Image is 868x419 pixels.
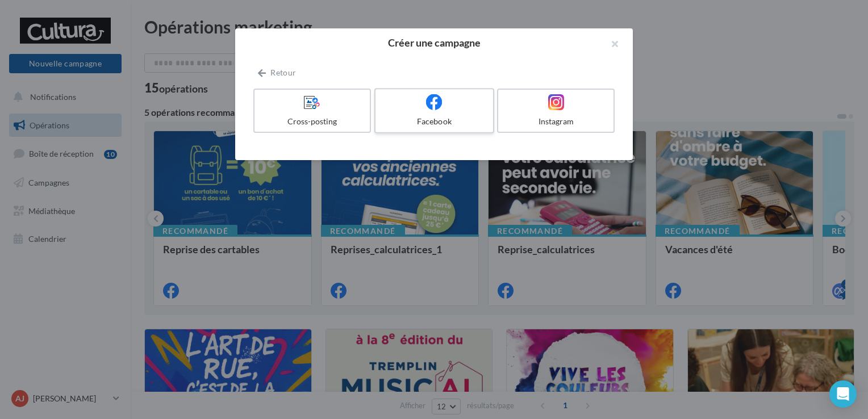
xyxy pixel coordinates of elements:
[253,37,615,48] h2: Créer une campagne
[829,380,857,408] div: Open Intercom Messenger
[503,116,609,127] div: Instagram
[380,116,488,127] div: Facebook
[259,116,365,127] div: Cross-posting
[253,66,301,79] button: Retour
